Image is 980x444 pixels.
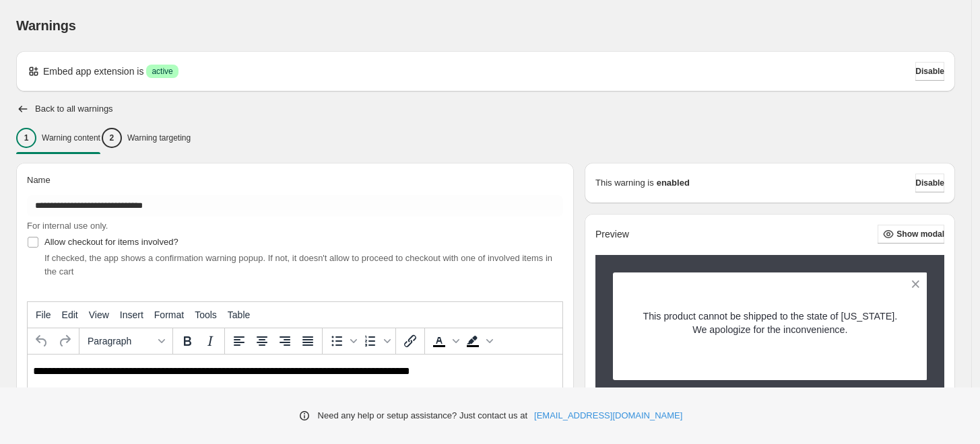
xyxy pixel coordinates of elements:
[102,128,122,148] div: 2
[461,330,495,353] div: Background color
[915,66,944,77] span: Disable
[28,355,562,423] iframe: Rich Text Area
[251,330,273,353] button: Align center
[878,225,944,244] button: Show modal
[428,330,461,353] div: Text color
[152,66,172,77] span: active
[30,330,53,353] button: Undo
[595,229,629,240] h2: Preview
[359,330,393,353] div: Numbered list
[228,309,250,320] span: Table
[102,124,191,152] button: 2Warning targeting
[176,330,199,353] button: Bold
[89,309,109,320] span: View
[199,330,222,353] button: Italic
[42,133,100,143] p: Warning content
[896,229,944,239] span: Show modal
[27,175,51,185] span: Name
[43,65,143,78] p: Embed app extension is
[595,176,654,190] p: This warning is
[62,309,78,320] span: Edit
[325,330,359,353] div: Bullet list
[16,124,100,152] button: 1Warning content
[88,336,154,346] span: Paragraph
[44,253,552,276] span: If checked, the app shows a confirmation warning popup. If not, it doesn't allow to proceed to ch...
[915,174,944,192] button: Disable
[36,309,51,320] span: File
[35,104,113,114] h2: Back to all warnings
[296,330,319,353] button: Justify
[399,330,422,353] button: Insert/edit link
[120,309,143,320] span: Insert
[16,128,36,148] div: 1
[636,309,904,336] p: This product cannot be shipped to the state of [US_STATE]. We apologize for the inconvenience.
[534,409,682,422] a: [EMAIL_ADDRESS][DOMAIN_NAME]
[82,330,170,353] button: Formats
[228,330,251,353] button: Align left
[16,18,76,33] span: Warnings
[657,176,690,190] strong: enabled
[127,133,191,143] p: Warning targeting
[27,221,108,231] span: For internal use only.
[273,330,296,353] button: Align right
[195,309,217,320] span: Tools
[154,309,184,320] span: Format
[53,330,76,353] button: Redo
[44,237,178,247] span: Allow checkout for items involved?
[915,62,944,81] button: Disable
[915,178,944,188] span: Disable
